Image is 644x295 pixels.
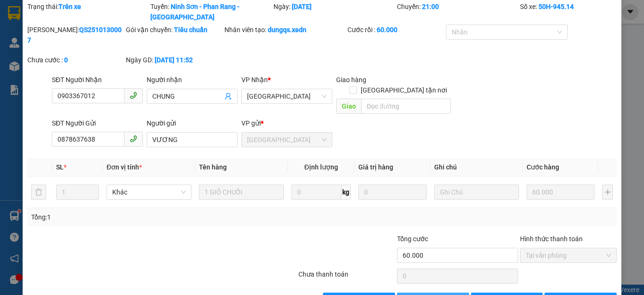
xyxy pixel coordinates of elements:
[527,185,594,200] input: 0
[361,99,451,114] input: Dọc đường
[130,92,137,99] span: phone
[357,85,451,95] span: [GEOGRAPHIC_DATA] tận nơi
[272,1,396,22] div: Ngày:
[520,235,583,243] label: Hình thức thanh toán
[112,185,186,199] span: Khác
[52,118,143,128] div: SĐT Người Gửi
[358,185,426,200] input: 0
[268,26,306,34] b: dungqs.xedn
[149,1,272,22] div: Tuyến:
[247,89,327,103] span: Sài Gòn
[126,55,223,65] div: Ngày GD:
[26,1,149,22] div: Trạng thái:
[199,163,227,171] span: Tên hàng
[247,133,327,147] span: Quảng Sơn
[52,75,143,85] div: SĐT Người Nhận
[358,163,393,171] span: Giá trị hàng
[527,163,559,171] span: Cước hàng
[58,14,93,58] b: Gửi khách hàng
[602,185,613,200] button: plus
[336,99,361,114] span: Giao
[341,185,351,200] span: kg
[56,163,64,171] span: SL
[526,248,611,262] span: Tại văn phòng
[224,93,232,100] span: user-add
[27,55,124,65] div: Chưa cước :
[31,185,46,200] button: delete
[396,1,519,22] div: Chuyến:
[174,26,207,34] b: Tiêu chuẩn
[304,163,338,171] span: Định lượng
[147,75,238,85] div: Người nhận
[79,36,130,43] b: [DOMAIN_NAME]
[102,12,125,34] img: logo.jpg
[241,118,332,128] div: VP gửi
[397,235,428,243] span: Tổng cước
[297,269,396,286] div: Chưa thanh toán
[377,26,397,34] b: 60.000
[292,3,312,10] b: [DATE]
[58,3,81,10] b: Trên xe
[64,56,68,64] b: 0
[519,1,618,22] div: Số xe:
[347,25,444,35] div: Cước rồi :
[538,3,574,10] b: 50H-945.14
[150,3,239,21] b: Ninh Sơn - Phan Rang - [GEOGRAPHIC_DATA]
[241,76,268,84] span: VP Nhận
[31,212,249,222] div: Tổng: 1
[434,185,519,200] input: Ghi Chú
[422,3,439,10] b: 21:00
[79,45,130,57] li: (c) 2017
[147,118,238,128] div: Người gửi
[27,25,124,45] div: [PERSON_NAME]:
[199,185,284,200] input: VD: Bàn, Ghế
[336,76,366,84] span: Giao hàng
[224,25,346,35] div: Nhân viên tạo:
[12,61,41,105] b: Xe Đăng Nhân
[126,25,223,35] div: Gói vận chuyển:
[430,158,523,177] th: Ghi chú
[130,135,137,143] span: phone
[107,163,142,171] span: Đơn vị tính
[155,56,193,64] b: [DATE] 11:52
